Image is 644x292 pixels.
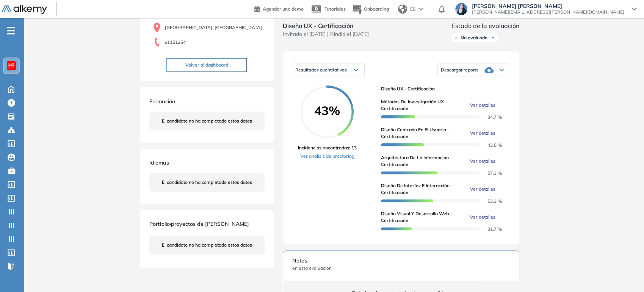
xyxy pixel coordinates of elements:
[381,126,467,140] span: Diseño Centrado en el Usuario - Certificación
[470,102,495,109] span: Ver detalles
[149,159,169,166] span: Idiomas
[478,198,502,204] span: 53.3 %
[478,226,502,232] span: 31.7 %
[478,170,502,176] span: 57.3 %
[298,144,357,151] span: Incidencias encontradas: 13
[472,3,624,9] span: [PERSON_NAME] [PERSON_NAME]
[149,98,175,105] span: Formación
[478,114,502,120] span: 34.7 %
[467,102,495,109] button: Ver detalles
[381,98,467,112] span: Métodos de Investigación UX - Certificación
[8,63,14,69] img: https://assets.alkemy.org/workspaces/620/d203e0be-08f6-444b-9eae-a92d815a506f.png
[381,210,467,224] span: Diseño Visual y Desarrollo Web - Certificación
[162,118,252,124] span: El candidato no ha completado estos datos
[381,154,467,168] span: Arquitectura de la Información - Certificación
[452,21,519,30] span: Estado de la evaluación
[470,214,495,221] span: Ver detalles
[149,221,249,227] span: Portfolio/proyectos de [PERSON_NAME]
[162,179,252,186] span: El candidato no ha completado estos datos
[398,5,407,14] img: world
[478,142,502,148] span: 43.5 %
[467,130,495,137] button: Ver detalles
[470,186,495,193] span: Ver detalles
[490,36,495,40] img: Ícono de flecha
[166,58,247,72] button: Volver al dashboard
[298,153,357,160] a: Ver análisis de proctoring
[295,67,347,73] span: Resultados cuantitativos
[165,24,262,31] span: [GEOGRAPHIC_DATA], [GEOGRAPHIC_DATA]
[283,30,369,38] span: Invitado el [DATE] | Rindió el [DATE]
[301,104,354,116] span: 43%
[461,35,487,41] span: No evaluado
[419,8,423,11] img: arrow
[381,182,467,196] span: Diseño de Interfaz e Interacción - Certificación
[162,242,252,249] span: El candidato no ha completado estos datos
[381,85,504,92] span: Diseño UX - Certificación
[467,214,495,221] button: Ver detalles
[441,67,479,73] span: Descargar reporte
[352,1,389,17] button: Onboarding
[470,158,495,165] span: Ver detalles
[165,39,186,46] span: 61151254
[467,186,495,193] button: Ver detalles
[410,6,416,12] span: ES
[263,6,304,12] span: Agendar una demo
[254,4,304,13] a: Agendar una demo
[2,5,47,14] img: Logo
[467,158,495,165] button: Ver detalles
[364,6,389,12] span: Onboarding
[324,6,346,12] span: Tutoriales
[472,9,624,15] span: [PERSON_NAME][EMAIL_ADDRESS][PERSON_NAME][DOMAIN_NAME]
[283,21,369,30] span: Diseño UX - Certificación
[292,257,510,265] span: Notas
[470,130,495,137] span: Ver detalles
[292,265,510,272] span: en esta evaluación
[7,30,15,31] i: -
